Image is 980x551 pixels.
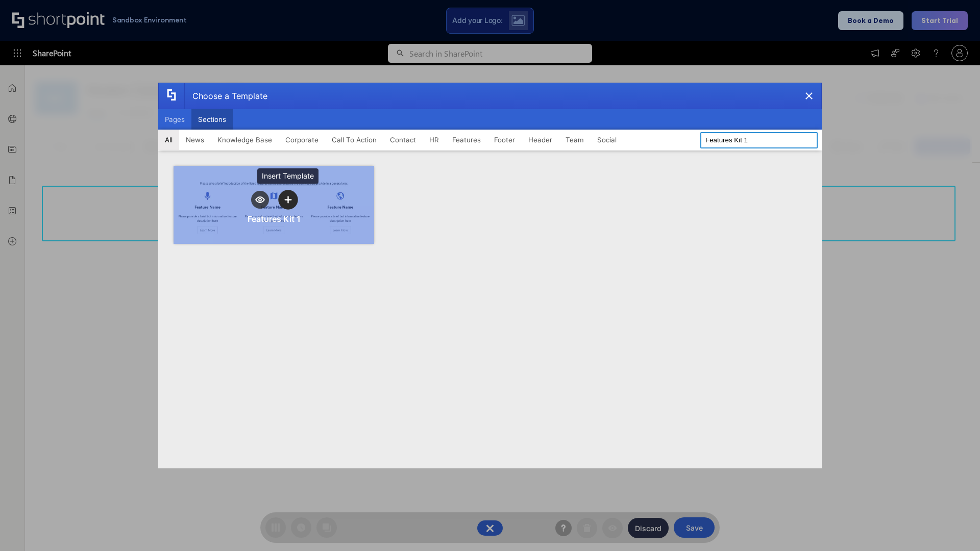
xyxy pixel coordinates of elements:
button: All [158,130,179,150]
button: Social [591,130,623,150]
button: Call To Action [325,130,383,150]
button: Corporate [279,130,325,150]
div: template selector [158,83,822,468]
button: Contact [383,130,423,150]
iframe: Chat Widget [929,502,980,551]
button: Footer [487,130,522,150]
div: Choose a Template [184,83,267,109]
button: Knowledge Base [211,130,279,150]
button: Pages [158,109,191,130]
button: News [179,130,211,150]
button: Header [522,130,559,150]
button: Team [559,130,591,150]
button: Features [446,130,487,150]
button: Sections [191,109,233,130]
button: HR [423,130,446,150]
input: Search [700,132,818,148]
div: Features Kit 1 [248,214,301,224]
